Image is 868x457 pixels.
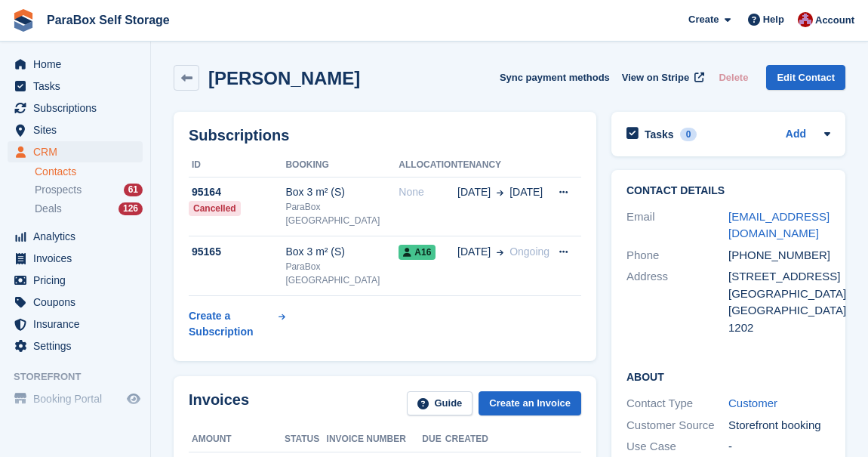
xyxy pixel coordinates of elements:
[35,165,143,179] a: Contacts
[8,54,143,75] a: menu
[622,70,689,85] span: View on Stripe
[626,417,728,434] div: Customer Source
[35,202,62,216] span: Deals
[124,184,143,196] div: 61
[33,97,124,119] span: Subscriptions
[457,184,491,200] span: [DATE]
[33,292,124,313] span: Coupons
[616,65,707,90] a: View on Stripe
[8,270,143,291] a: menu
[626,247,728,264] div: Phone
[8,313,143,335] a: menu
[8,119,143,140] a: menu
[285,184,399,200] div: Box 3 m² (S)
[125,390,143,408] a: Preview store
[189,184,285,200] div: 95164
[798,12,813,27] img: Yan Grandjean
[626,369,830,384] h2: About
[35,182,143,198] a: Prospects 61
[728,397,777,409] a: Customer
[189,428,285,452] th: Amount
[399,153,457,178] th: Allocation
[422,428,445,452] th: Due
[12,9,35,32] img: stora-icon-8386f47178a22dfd0bd8f6a31ec36ba5ce8667c1dd55bd0f319d3a0aa187defe.svg
[8,76,143,97] a: menu
[35,201,143,217] a: Deals 126
[189,308,275,340] div: Create a Subscription
[399,184,457,200] div: None
[33,226,124,247] span: Analytics
[8,248,143,269] a: menu
[728,268,830,286] div: [STREET_ADDRESS]
[509,184,543,200] span: [DATE]
[786,126,806,144] a: Add
[189,153,285,178] th: ID
[119,202,143,215] div: 126
[728,286,830,303] div: [GEOGRAPHIC_DATA]
[33,141,124,162] span: CRM
[713,65,754,90] button: Delete
[35,183,82,197] span: Prospects
[33,335,124,357] span: Settings
[189,201,241,216] div: Cancelled
[8,292,143,313] a: menu
[14,369,150,384] span: Storefront
[8,388,143,409] a: menu
[763,12,784,27] span: Help
[500,65,610,90] button: Sync payment methods
[457,244,491,260] span: [DATE]
[189,302,285,346] a: Create a Subscription
[688,12,719,27] span: Create
[33,270,124,291] span: Pricing
[285,260,399,287] div: ParaBox [GEOGRAPHIC_DATA]
[626,438,728,455] div: Use Case
[33,248,124,269] span: Invoices
[626,208,728,242] div: Email
[766,65,845,90] a: Edit Contact
[8,335,143,357] a: menu
[728,438,830,455] div: -
[399,245,436,260] span: A16
[8,141,143,162] a: menu
[680,128,697,141] div: 0
[479,391,581,416] a: Create an Invoice
[728,320,830,337] div: 1202
[509,245,549,258] span: Ongoing
[285,428,327,452] th: Status
[327,428,423,452] th: Invoice number
[728,417,830,434] div: Storefront booking
[208,68,360,88] h2: [PERSON_NAME]
[189,391,249,416] h2: Invoices
[728,247,830,264] div: [PHONE_NUMBER]
[815,13,854,28] span: Account
[285,200,399,227] div: ParaBox [GEOGRAPHIC_DATA]
[285,244,399,260] div: Box 3 m² (S)
[33,313,124,335] span: Insurance
[33,388,124,409] span: Booking Portal
[457,153,549,178] th: Tenancy
[33,76,124,97] span: Tasks
[626,185,830,197] h2: Contact Details
[728,210,830,240] a: [EMAIL_ADDRESS][DOMAIN_NAME]
[626,268,728,336] div: Address
[189,244,285,260] div: 95165
[445,428,543,452] th: Created
[8,226,143,247] a: menu
[285,153,399,178] th: Booking
[645,128,674,141] h2: Tasks
[33,119,124,140] span: Sites
[8,97,143,119] a: menu
[407,391,473,416] a: Guide
[33,54,124,75] span: Home
[41,8,176,32] a: ParaBox Self Storage
[626,395,728,412] div: Contact Type
[728,302,830,320] div: [GEOGRAPHIC_DATA]
[189,127,581,144] h2: Subscriptions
